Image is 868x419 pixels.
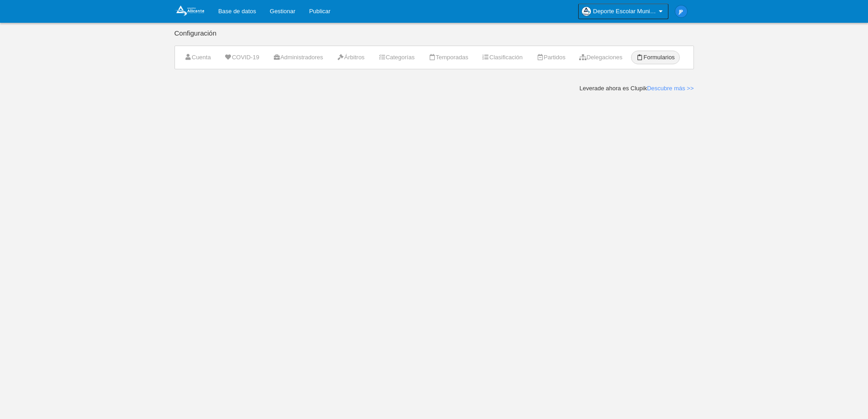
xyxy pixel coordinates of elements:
[580,84,694,93] div: Leverade ahora es Clupik
[582,7,591,16] img: OawjjgO45JmU.30x30.jpg
[180,51,216,64] a: Cuenta
[175,5,204,16] img: Deporte Escolar Municipal de Alicante
[593,7,657,16] span: Deporte Escolar Municipal de [GEOGRAPHIC_DATA]
[574,51,627,64] a: Delegaciones
[175,30,694,46] div: Configuración
[631,51,680,64] a: Formularios
[477,51,528,64] a: Clasificación
[373,51,420,64] a: Categorías
[220,51,264,64] a: COVID-19
[578,4,668,19] a: Deporte Escolar Municipal de [GEOGRAPHIC_DATA]
[332,51,370,64] a: Árbitros
[647,85,694,92] a: Descubre más >>
[531,51,570,64] a: Partidos
[423,51,473,64] a: Temporadas
[675,5,687,17] img: c2l6ZT0zMHgzMCZmcz05JnRleHQ9SlAmYmc9MWU4OGU1.png
[268,51,328,64] a: Administradores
